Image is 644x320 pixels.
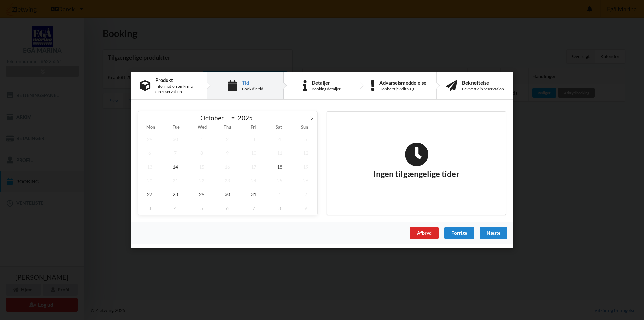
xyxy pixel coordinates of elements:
div: Dobbelttjek dit valg [379,86,426,92]
span: October 11, 2025 [268,146,291,159]
span: October 28, 2025 [164,187,187,201]
span: October 15, 2025 [190,159,213,173]
span: November 6, 2025 [216,201,239,215]
div: Produkt [155,77,198,82]
span: October 17, 2025 [242,159,265,173]
span: November 2, 2025 [294,187,317,201]
span: October 31, 2025 [242,187,265,201]
div: Bekræftelse [462,80,504,85]
span: October 9, 2025 [216,146,239,159]
span: October 24, 2025 [242,173,265,187]
span: October 3, 2025 [242,132,265,146]
span: November 1, 2025 [268,187,291,201]
span: October 12, 2025 [294,146,317,159]
span: October 22, 2025 [190,173,213,187]
div: Advarselsmeddelelse [379,80,426,85]
span: Thu [215,125,240,130]
span: October 7, 2025 [164,146,187,159]
span: September 30, 2025 [164,132,187,146]
div: Afbryd [410,227,439,239]
span: October 10, 2025 [242,146,265,159]
div: Bekræft din reservation [462,86,504,92]
div: Book din tid [242,86,263,92]
div: Tid [242,80,263,85]
span: Sun [292,125,317,130]
span: October 16, 2025 [216,159,239,173]
select: Month [197,113,236,122]
span: October 26, 2025 [294,173,317,187]
span: October 19, 2025 [294,159,317,173]
span: October 5, 2025 [294,132,317,146]
span: October 6, 2025 [138,146,161,159]
span: October 13, 2025 [138,159,161,173]
span: November 4, 2025 [164,201,187,215]
span: Sat [266,125,291,130]
span: October 21, 2025 [164,173,187,187]
span: Tue [163,125,189,130]
h2: Ingen tilgængelige tider [373,142,460,179]
span: October 2, 2025 [216,132,239,146]
span: October 1, 2025 [190,132,213,146]
span: November 3, 2025 [138,201,161,215]
div: Information omkring din reservation [155,84,198,94]
span: Fri [240,125,266,130]
div: Næste [480,227,507,239]
div: Forrige [444,227,474,239]
span: November 8, 2025 [268,201,291,215]
span: October 27, 2025 [138,187,161,201]
span: October 25, 2025 [268,173,291,187]
span: October 14, 2025 [164,159,187,173]
span: October 30, 2025 [216,187,239,201]
span: October 29, 2025 [190,187,213,201]
span: October 18, 2025 [268,159,291,173]
span: November 7, 2025 [242,201,265,215]
span: Mon [138,125,163,130]
span: October 4, 2025 [268,132,291,146]
span: October 20, 2025 [138,173,161,187]
span: November 5, 2025 [190,201,213,215]
div: Detaljer [312,80,341,85]
span: November 9, 2025 [294,201,317,215]
span: October 23, 2025 [216,173,239,187]
span: October 8, 2025 [190,146,213,159]
input: Year [236,114,258,122]
div: Booking detaljer [312,86,341,92]
span: Wed [189,125,215,130]
span: September 29, 2025 [138,132,161,146]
